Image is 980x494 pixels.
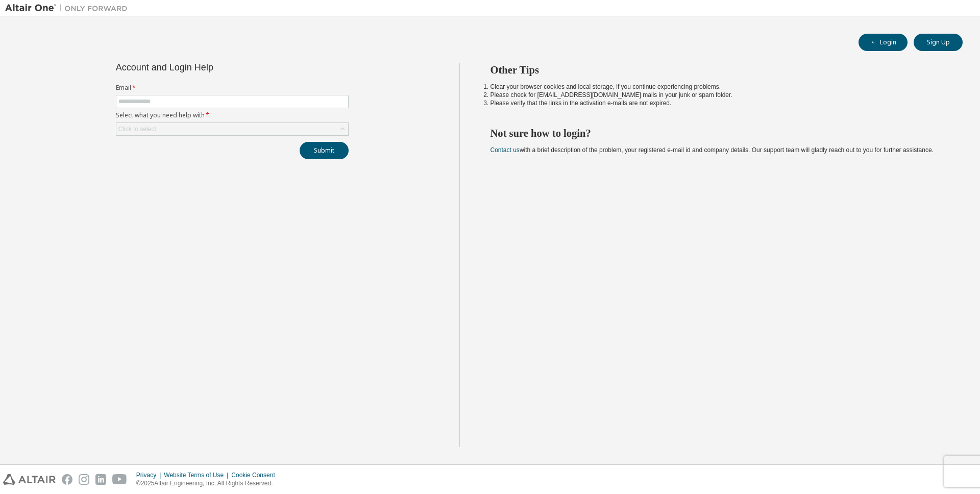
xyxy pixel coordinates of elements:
p: © 2025 Altair Engineering, Inc. All Rights Reserved. [136,479,281,488]
div: Account and Login Help [116,63,302,71]
span: with a brief description of the problem, your registered e-mail id and company details. Our suppo... [491,146,934,154]
button: Sign Up [914,34,963,51]
a: Contact us [491,146,520,154]
li: Clear your browser cookies and local storage, if you continue experiencing problems. [491,83,945,91]
img: linkedin.svg [95,474,106,485]
label: Select what you need help with [116,111,349,119]
h2: Other Tips [491,63,945,77]
div: Click to select [118,125,156,133]
button: Login [859,34,908,51]
div: Website Terms of Use [164,471,231,479]
h2: Not sure how to login? [491,127,945,140]
img: facebook.svg [62,474,72,485]
img: youtube.svg [112,474,127,485]
img: instagram.svg [79,474,89,485]
div: Privacy [136,471,164,479]
div: Click to select [116,123,348,135]
img: altair_logo.svg [3,474,56,485]
button: Submit [300,142,349,159]
div: Cookie Consent [231,471,281,479]
img: Altair One [5,3,133,13]
li: Please verify that the links in the activation e-mails are not expired. [491,99,945,107]
li: Please check for [EMAIL_ADDRESS][DOMAIN_NAME] mails in your junk or spam folder. [491,91,945,99]
label: Email [116,84,349,92]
